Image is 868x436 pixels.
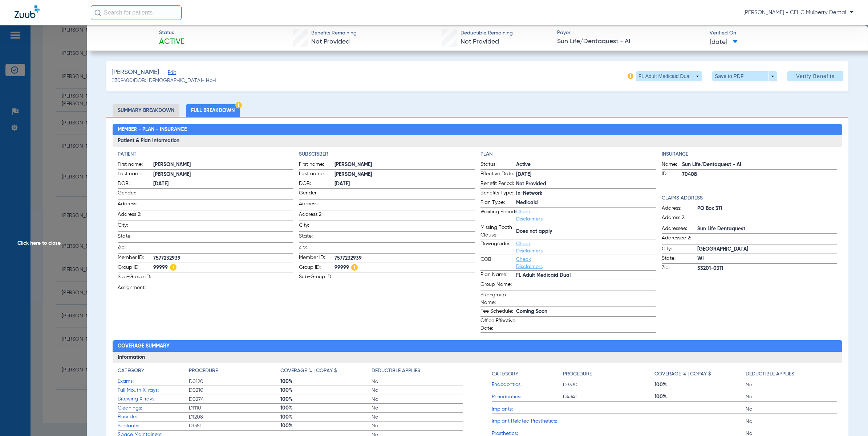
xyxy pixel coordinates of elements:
[299,211,334,221] span: Address 2:
[372,387,463,394] span: No
[480,180,516,189] span: Benefit Period:
[492,381,563,388] span: Endodontics:
[746,370,794,378] h4: Deductible Applies
[654,370,711,378] h4: Coverage % | Copay $
[113,135,842,147] h3: Patient & Plan Information
[492,370,518,378] h4: Category
[563,370,592,378] h4: Procedure
[118,284,153,294] span: Assignment:
[662,161,682,169] span: Name:
[662,194,837,202] h4: Claims Address
[492,367,563,381] app-breakdown-title: Category
[563,381,654,388] span: D3330
[480,199,516,207] span: Plan Type:
[516,228,656,235] span: Does not apply
[480,170,516,179] span: Effective Date:
[118,151,293,158] app-breakdown-title: Patient
[299,243,334,253] span: Zip:
[118,161,153,169] span: First name:
[311,38,350,45] span: Not Provided
[662,245,697,254] span: City:
[516,257,543,269] a: Check Disclaimers
[299,264,334,272] span: Group ID:
[299,161,334,169] span: First name:
[118,264,153,272] span: Group ID:
[480,189,516,198] span: Benefits Type:
[796,73,835,79] span: Verify Benefits
[334,161,474,169] span: [PERSON_NAME]
[516,180,656,188] span: Not Provided
[153,161,293,169] span: [PERSON_NAME]
[516,308,656,316] span: Coming Soon
[118,413,189,421] span: Fluoride:
[299,151,474,158] h4: Subscriber
[118,273,153,283] span: Sub-Group ID:
[118,387,189,394] span: Full Mouth X-rays:
[372,414,463,421] span: No
[168,70,174,77] span: Edit
[311,29,357,37] span: Benefits Remaining
[832,401,868,436] div: Chat Widget
[461,29,513,37] span: Deductible Remaining
[662,214,697,224] span: Address 2:
[682,161,837,169] span: Sun Life/Dentaquest - AI
[111,77,216,85] span: (1309400) DOB: [DEMOGRAPHIC_DATA] - HoH
[480,208,516,223] span: Waiting Period:
[516,199,656,207] span: Medicaid
[299,170,334,179] span: Last name:
[563,393,654,400] span: D4341
[480,281,516,291] span: Group Name:
[516,161,656,169] span: Active
[746,406,837,413] span: No
[334,264,474,272] span: 99999
[299,273,334,283] span: Sub-Group ID:
[118,189,153,199] span: Gender:
[118,367,189,377] app-breakdown-title: Category
[372,378,463,385] span: No
[159,29,184,37] span: Status
[118,211,153,221] span: Address 2:
[189,414,280,421] span: D1208
[787,71,843,81] button: Verify Benefits
[712,71,777,81] button: Save to PDF
[189,367,280,377] app-breakdown-title: Procedure
[118,378,189,385] span: Exams:
[111,68,159,77] span: [PERSON_NAME]
[118,200,153,210] span: Address:
[118,422,189,430] span: Sealants:
[299,200,334,210] span: Address:
[682,171,837,178] span: 70408
[189,404,280,412] span: D1110
[186,104,240,117] li: Full Breakdown
[113,352,842,363] h3: Information
[654,367,746,381] app-breakdown-title: Coverage % | Copay $
[118,404,189,412] span: Cleanings:
[189,367,218,375] h4: Procedure
[480,151,656,158] h4: Plan
[480,224,516,239] span: Missing Tooth Clause:
[557,29,703,37] span: Payer
[662,151,837,158] h4: Insurance
[235,102,242,108] img: Hazard
[743,9,853,16] span: [PERSON_NAME] - CFHC Mulberry Dental
[710,29,856,37] span: Verified On
[153,255,293,262] span: 7577232939
[334,180,474,188] span: [DATE]
[746,381,837,388] span: No
[299,189,334,199] span: Gender:
[372,396,463,403] span: No
[563,367,654,381] app-breakdown-title: Procedure
[91,5,182,20] input: Search for patients
[118,222,153,231] span: City:
[118,233,153,242] span: State:
[280,414,372,421] span: 100%
[662,234,697,244] span: Addressee 2:
[299,222,334,231] span: City:
[189,378,280,385] span: D0120
[189,387,280,394] span: D0210
[480,308,516,316] span: Fee Schedule:
[372,367,420,375] h4: Deductible Applies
